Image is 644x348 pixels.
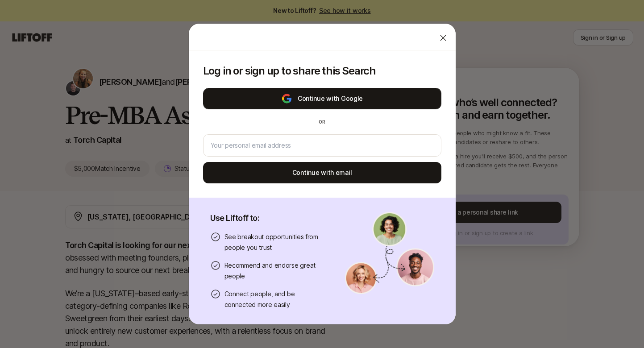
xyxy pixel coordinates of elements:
[203,88,441,109] button: Continue with Google
[211,140,434,151] input: Your personal email address
[210,212,324,224] p: Use Liftoff to:
[224,260,324,282] p: Recommend and endorse great people
[224,232,324,253] p: See breakout opportunities from people you trust
[315,118,329,125] div: or
[224,289,324,310] p: Connect people, and be connected more easily
[203,162,441,183] button: Continue with email
[345,212,434,294] img: signup-banner
[203,65,441,77] p: Log in or sign up to share this Search
[281,93,292,104] img: google-logo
